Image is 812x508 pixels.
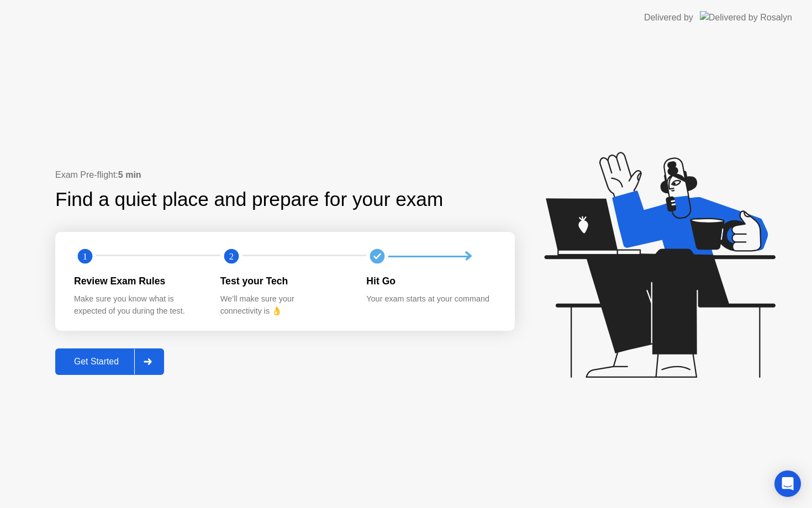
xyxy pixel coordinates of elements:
[366,274,495,288] div: Hit Go
[55,168,515,182] div: Exam Pre-flight:
[229,251,234,262] text: 2
[220,274,349,288] div: Test your Tech
[74,293,203,317] div: Make sure you know what is expected of you during the test.
[55,185,445,214] div: Find a quiet place and prepare for your exam
[55,348,164,375] button: Get Started
[644,11,693,24] div: Delivered by
[220,293,349,317] div: We’ll make sure your connectivity is 👌
[118,170,141,179] b: 5 min
[83,251,87,262] text: 1
[59,357,134,367] div: Get Started
[700,11,792,24] img: Delivered by Rosalyn
[366,293,495,305] div: Your exam starts at your command
[74,274,203,288] div: Review Exam Rules
[774,470,801,497] div: Open Intercom Messenger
